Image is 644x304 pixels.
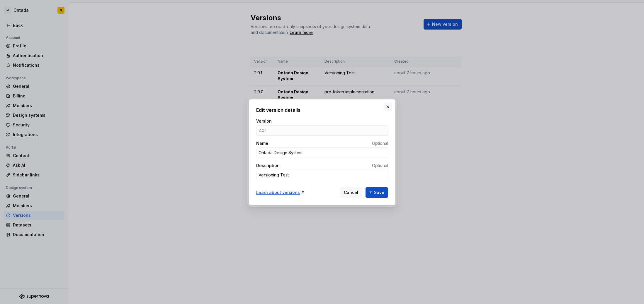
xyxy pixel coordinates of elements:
[256,170,388,180] textarea: Versioning Test
[256,147,388,158] input: e.g. Arctic fox
[366,187,388,198] button: Save
[372,141,388,146] span: Optional
[372,163,388,168] span: Optional
[340,187,362,198] button: Cancel
[256,163,280,169] label: Description
[344,190,358,195] span: Cancel
[256,118,272,124] label: Version
[374,190,384,195] span: Save
[256,190,305,195] a: Learn about versions
[256,140,268,146] label: Name
[256,107,388,114] h2: Edit version details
